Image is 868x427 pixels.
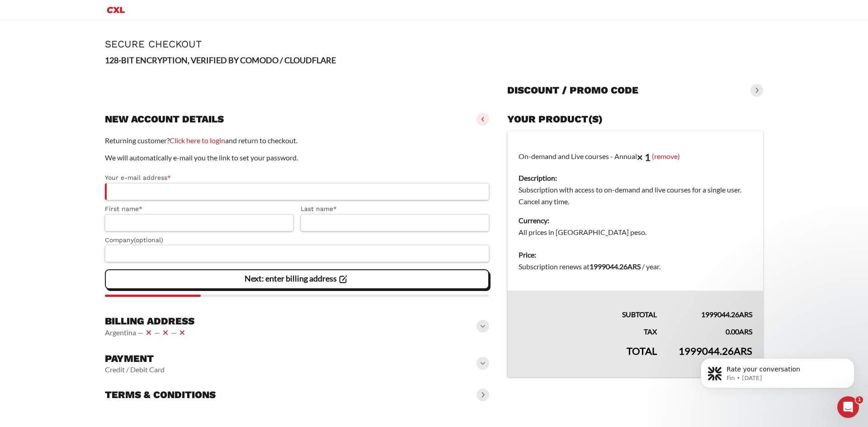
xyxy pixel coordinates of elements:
h3: Discount / promo code [507,84,638,97]
bdi: 1999044.26 [679,345,752,357]
a: (remove) [652,151,680,160]
dd: Subscription with access to on-demand and live courses for a single user. Cancel any time. [519,184,752,207]
h3: Payment [105,352,165,365]
p: We will automatically e-mail you the link to set your password. [105,152,489,164]
span: / year [642,262,659,271]
dt: Currency: [519,215,752,226]
span: ARS [739,310,752,319]
bdi: 1999044.26 [590,262,641,271]
a: Click here to login [170,136,225,145]
td: On-demand and Live courses - Annual [507,131,763,244]
vaadin-button: Next: enter billing address [105,269,489,289]
h3: Terms & conditions [105,389,216,401]
bdi: 0.00 [726,327,752,336]
span: (optional) [134,236,163,244]
h1: Secure Checkout [105,38,763,50]
dd: All prices in [GEOGRAPHIC_DATA] peso. [519,226,752,238]
iframe: Intercom notifications message [687,339,868,403]
label: First name [105,204,293,214]
p: Returning customer? and return to checkout. [105,135,489,146]
dt: Description: [519,172,752,184]
iframe: Intercom live chat [837,396,859,418]
dt: Price: [519,249,752,261]
th: Tax [507,320,668,338]
bdi: 1999044.26 [701,310,752,319]
h3: New account details [105,113,224,126]
span: ARS [739,327,752,336]
h3: Billing address [105,315,194,328]
th: Total [507,338,668,377]
strong: 128-BIT ENCRYPTION, VERIFIED BY COMODO / CLOUDFLARE [105,55,336,65]
label: Company [105,235,489,245]
vaadin-horizontal-layout: Argentina — — — [105,327,194,338]
label: Your e-mail address [105,173,489,183]
label: Last name [301,204,489,214]
span: Subscription renews at . [519,262,660,271]
th: Subtotal [507,291,668,320]
strong: × 1 [637,151,651,163]
vaadin-horizontal-layout: Credit / Debit Card [105,365,165,374]
span: ARS [627,262,641,271]
span: 1 [856,396,863,404]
